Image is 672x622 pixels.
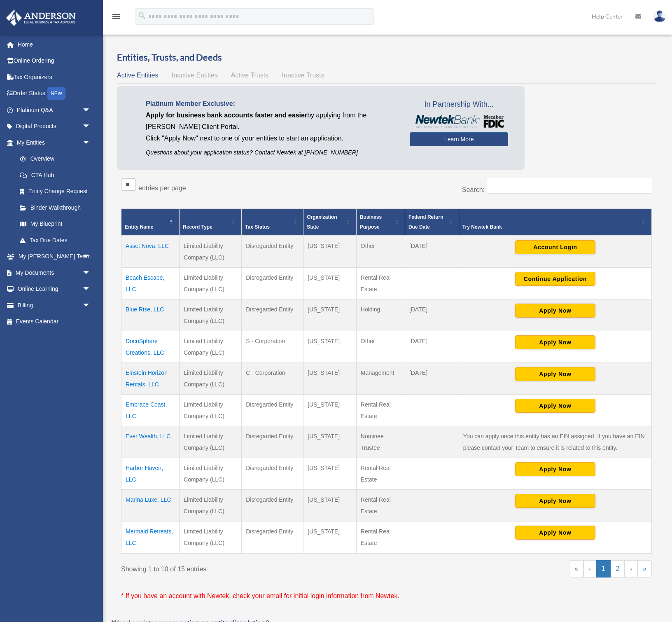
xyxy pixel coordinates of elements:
[356,490,405,521] td: Rental Real Estate
[515,494,595,508] button: Apply Now
[121,331,180,363] td: DocuSphere Creations, LLC
[82,264,99,281] span: arrow_drop_down
[146,112,307,119] span: Apply for business bank accounts faster and easier
[180,395,242,426] td: Limited Liability Company (LLC)
[242,236,303,268] td: Disregarded Entity
[515,243,595,250] a: Account Login
[282,72,324,79] span: Inactive Trusts
[82,248,99,265] span: arrow_drop_down
[242,268,303,299] td: Disregarded Entity
[611,560,625,578] a: 2
[242,331,303,363] td: S - Corporation
[625,560,637,578] a: Next
[515,335,595,349] button: Apply Now
[121,490,180,521] td: Marina Luxe, LLC
[6,248,103,265] a: My [PERSON_NAME] Teamarrow_drop_down
[180,490,242,521] td: Limited Liability Company (LLC)
[583,560,596,578] a: Previous
[303,331,357,363] td: [US_STATE]
[180,331,242,363] td: Limited Liability Company (LLC)
[12,183,99,200] a: Entity Change Request
[356,426,405,458] td: Nominee Trustee
[515,272,595,286] button: Continue Application
[117,51,656,64] h3: Entities, Trusts, and Deeds
[146,110,397,133] p: by applying from the [PERSON_NAME] Client Portal.
[146,147,397,158] p: Questions about your application status? Contact Newtek at [PHONE_NUMBER]
[172,72,218,79] span: Inactive Entities
[242,490,303,521] td: Disregarded Entity
[405,299,459,331] td: [DATE]
[242,521,303,554] td: Disregarded Entity
[596,560,611,578] a: 1
[12,199,99,216] a: Binder Walkthrough
[47,87,65,100] div: NEW
[180,268,242,299] td: Limited Liability Company (LLC)
[6,297,103,313] a: Billingarrow_drop_down
[569,560,583,578] a: First
[408,214,443,230] span: Federal Return Due Date
[462,186,485,193] label: Search:
[303,458,357,490] td: [US_STATE]
[6,118,103,135] a: Digital Productsarrow_drop_down
[121,363,180,395] td: Einstein Horizon Rentals, LLC
[515,367,595,381] button: Apply Now
[637,560,652,578] a: Last
[121,299,180,331] td: Blue Rise, LLC
[245,224,270,230] span: Tax Status
[303,236,357,268] td: [US_STATE]
[410,132,508,146] a: Learn More
[303,299,357,331] td: [US_STATE]
[6,281,103,297] a: Online Learningarrow_drop_down
[303,426,357,458] td: [US_STATE]
[6,134,99,151] a: My Entitiesarrow_drop_down
[459,426,651,458] td: You can apply once this entity has an EIN assigned. If you have an EIN please contact your Team t...
[12,151,95,167] a: Overview
[356,521,405,554] td: Rental Real Estate
[303,521,357,554] td: [US_STATE]
[121,395,180,426] td: Embrace Coast, LLC
[121,560,380,575] div: Showing 1 to 10 of 15 entries
[180,299,242,331] td: Limited Liability Company (LLC)
[459,209,651,236] th: Try Newtek Bank : Activate to sort
[121,268,180,299] td: Beach Escape, LLC
[303,395,357,426] td: [US_STATE]
[6,36,103,53] a: Home
[183,224,212,230] span: Record Type
[242,363,303,395] td: C - Corporation
[356,331,405,363] td: Other
[653,10,666,22] img: User Pic
[180,426,242,458] td: Limited Liability Company (LLC)
[462,222,639,232] div: Try Newtek Bank
[303,268,357,299] td: [US_STATE]
[6,85,103,102] a: Order StatusNEW
[6,102,103,118] a: Platinum Q&Aarrow_drop_down
[138,185,186,192] label: entries per page
[82,134,99,151] span: arrow_drop_down
[6,264,103,281] a: My Documentsarrow_drop_down
[82,281,99,298] span: arrow_drop_down
[356,363,405,395] td: Management
[125,224,153,230] span: Entity Name
[138,11,147,20] i: search
[82,102,99,119] span: arrow_drop_down
[231,72,269,79] span: Active Trusts
[303,363,357,395] td: [US_STATE]
[405,363,459,395] td: [DATE]
[360,214,382,230] span: Business Purpose
[4,10,78,26] img: Anderson Advisors Platinum Portal
[121,236,180,268] td: Asset Nova, LLC
[121,521,180,554] td: Mermaid Retreats, LLC
[356,236,405,268] td: Other
[121,209,180,236] th: Entity Name: Activate to invert sorting
[242,426,303,458] td: Disregarded Entity
[515,526,595,540] button: Apply Now
[303,490,357,521] td: [US_STATE]
[111,14,121,21] a: menu
[121,426,180,458] td: Ever Wealth, LLC
[356,395,405,426] td: Rental Real Estate
[410,98,508,111] span: In Partnership With...
[180,209,242,236] th: Record Type: Activate to sort
[121,590,652,602] p: * If you have an account with Newtek, check your email for initial login information from Newtek.
[12,167,99,183] a: CTA Hub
